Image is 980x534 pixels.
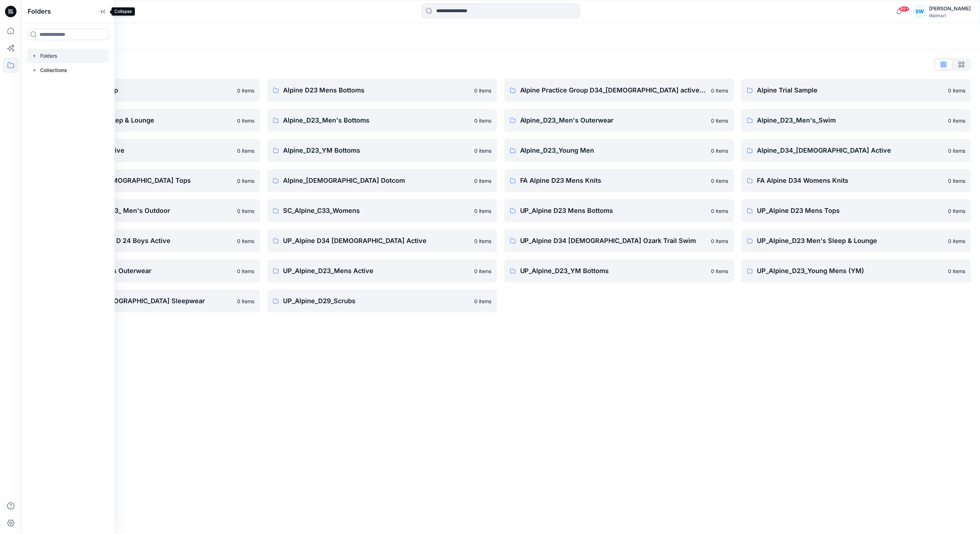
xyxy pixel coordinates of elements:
[283,206,470,216] p: SC_Alpine_C33_Womens
[711,237,729,245] p: 0 items
[711,147,729,154] p: 0 items
[30,290,260,313] a: UP_Alpine_D29_[DEMOGRAPHIC_DATA] Sleepwear0 items
[267,199,497,222] a: SC_Alpine_C33_Womens0 items
[711,177,729,185] p: 0 items
[46,266,233,276] p: UP_Alpine_D23_Men's Outerwear
[741,109,971,132] a: Alpine_D23_Men's_Swim0 items
[741,259,971,282] a: UP_Alpine_D23_Young Mens (YM)0 items
[474,207,491,215] p: 0 items
[267,79,497,102] a: Alpine D23 Mens Bottoms0 items
[283,85,470,95] p: Alpine D23 Mens Bottoms
[948,207,966,215] p: 0 items
[520,85,707,95] p: Alpine Practice Group D34_[DEMOGRAPHIC_DATA] active_P2
[30,139,260,162] a: Alpine_D23_Mens Active0 items
[474,297,491,305] p: 0 items
[267,229,497,252] a: UP_Alpine D34 [DEMOGRAPHIC_DATA] Active0 items
[283,236,470,246] p: UP_Alpine D34 [DEMOGRAPHIC_DATA] Active
[711,87,729,94] p: 0 items
[948,267,966,275] p: 0 items
[267,169,497,192] a: Alpine_[DEMOGRAPHIC_DATA] Dotcom0 items
[757,146,944,156] p: Alpine_D34_[DEMOGRAPHIC_DATA] Active
[504,259,734,282] a: UP_Alpine_D23_YM Bottoms0 items
[520,115,707,125] p: Alpine_D23_Men's Outerwear
[504,169,734,192] a: FA Alpine D23 Mens Knits0 items
[267,139,497,162] a: Alpine_D23_YM Bottoms0 items
[899,6,910,12] span: 99+
[267,290,497,313] a: UP_Alpine_D29_Scrubs0 items
[237,147,254,154] p: 0 items
[504,79,734,102] a: Alpine Practice Group D34_[DEMOGRAPHIC_DATA] active_P20 items
[914,5,927,18] div: SW
[40,66,67,75] p: Collections
[741,199,971,222] a: UP_Alpine D23 Mens Tops0 items
[948,117,966,124] p: 0 items
[520,206,707,216] p: UP_Alpine D23 Mens Bottoms
[30,259,260,282] a: UP_Alpine_D23_Men's Outerwear0 items
[237,267,254,275] p: 0 items
[474,177,491,185] p: 0 items
[283,146,470,156] p: Alpine_D23_YM Bottoms
[711,117,729,124] p: 0 items
[711,207,729,215] p: 0 items
[283,115,470,125] p: Alpine_D23_Men's Bottoms
[267,109,497,132] a: Alpine_D23_Men's Bottoms0 items
[929,4,971,13] div: [PERSON_NAME]
[757,176,944,186] p: FA Alpine D34 Womens Knits
[237,207,254,215] p: 0 items
[237,297,254,305] p: 0 items
[46,115,233,125] p: Alpine_D23 Men's Sleep & Lounge
[237,177,254,185] p: 0 items
[46,146,233,156] p: Alpine_D23_Mens Active
[948,177,966,185] p: 0 items
[520,236,707,246] p: UP_Alpine D34 [DEMOGRAPHIC_DATA] Ozark Trail Swim
[283,296,470,306] p: UP_Alpine_D29_Scrubs
[30,229,260,252] a: UP_Alpine D33 Girls & D 24 Boys Active0 items
[46,85,233,95] p: Alpine _D23_Mens Top
[504,199,734,222] a: UP_Alpine D23 Mens Bottoms0 items
[711,267,729,275] p: 0 items
[237,237,254,245] p: 0 items
[741,229,971,252] a: UP_Alpine_D23 Men's Sleep & Lounge0 items
[46,206,233,216] p: Ozark Trail_Alpine_D23_ Men's Outdoor
[948,87,966,94] p: 0 items
[30,109,260,132] a: Alpine_D23 Men's Sleep & Lounge0 items
[237,117,254,124] p: 0 items
[757,85,944,95] p: Alpine Trial Sample
[741,139,971,162] a: Alpine_D34_[DEMOGRAPHIC_DATA] Active0 items
[741,79,971,102] a: Alpine Trial Sample0 items
[520,266,707,276] p: UP_Alpine_D23_YM Bottoms
[267,259,497,282] a: UP_Alpine_D23_Mens Active0 items
[474,117,491,124] p: 0 items
[520,176,707,186] p: FA Alpine D23 Mens Knits
[757,206,944,216] p: UP_Alpine D23 Mens Tops
[504,139,734,162] a: Alpine_D23_Young Men0 items
[757,115,944,125] p: Alpine_D23_Men's_Swim
[46,296,233,306] p: UP_Alpine_D29_[DEMOGRAPHIC_DATA] Sleepwear
[520,146,707,156] p: Alpine_D23_Young Men
[46,236,233,246] p: UP_Alpine D33 Girls & D 24 Boys Active
[283,266,470,276] p: UP_Alpine_D23_Mens Active
[30,79,260,102] a: Alpine _D23_Mens Top0 items
[237,87,254,94] p: 0 items
[929,13,971,18] div: Walmart
[283,176,470,186] p: Alpine_[DEMOGRAPHIC_DATA] Dotcom
[741,169,971,192] a: FA Alpine D34 Womens Knits0 items
[46,176,233,186] p: Alpine_D35_Plus [DEMOGRAPHIC_DATA] Tops
[474,237,491,245] p: 0 items
[474,147,491,154] p: 0 items
[504,109,734,132] a: Alpine_D23_Men's Outerwear0 items
[30,169,260,192] a: Alpine_D35_Plus [DEMOGRAPHIC_DATA] Tops0 items
[30,199,260,222] a: Ozark Trail_Alpine_D23_ Men's Outdoor0 items
[757,236,944,246] p: UP_Alpine_D23 Men's Sleep & Lounge
[504,229,734,252] a: UP_Alpine D34 [DEMOGRAPHIC_DATA] Ozark Trail Swim0 items
[948,147,966,154] p: 0 items
[474,267,491,275] p: 0 items
[757,266,944,276] p: UP_Alpine_D23_Young Mens (YM)
[474,87,491,94] p: 0 items
[948,237,966,245] p: 0 items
